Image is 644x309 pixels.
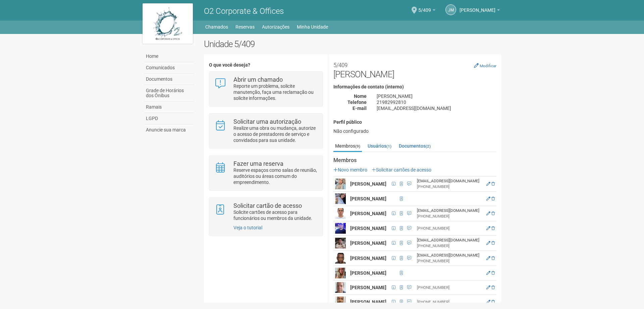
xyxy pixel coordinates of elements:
span: 5/409 [418,1,431,13]
div: [PHONE_NUMBER] [417,243,482,249]
span: Cartão de acesso ativo [398,195,405,202]
img: user.png [335,223,346,234]
p: Reporte um problema, solicite manutenção, faça uma reclamação ou solicite informações. [233,83,318,101]
a: Minha Unidade [297,22,328,32]
a: Editar membro [486,226,490,231]
a: Documentos [144,74,194,85]
div: [EMAIL_ADDRESS][DOMAIN_NAME] [417,253,482,258]
a: Comunicados [144,62,194,74]
strong: Membros [333,157,496,163]
div: [PERSON_NAME] [372,93,501,99]
a: Excluir membro [491,300,495,304]
span: JUACY MENDES DA SILVA FILHO [460,1,495,13]
strong: [PERSON_NAME] [350,240,386,246]
span: Cartão de acesso ativo [398,180,405,188]
small: (1) [386,144,391,149]
strong: Solicitar cartão de acesso [233,202,302,209]
a: Usuários(1) [366,141,393,151]
a: Editar membro [486,271,490,275]
strong: [PERSON_NAME] [350,226,386,231]
img: user.png [335,193,346,204]
img: user.png [335,282,346,293]
a: Abrir um chamado Reporte um problema, solicite manutenção, faça uma reclamação ou solicite inform... [214,77,317,101]
a: Editar membro [486,300,490,304]
p: Realize uma obra ou mudança, autorize o acesso de prestadores de serviço e convidados para sua un... [233,125,318,143]
a: Anuncie sua marca [144,124,194,136]
a: 5/409 [418,8,435,14]
span: CPF 082.666.177-75 [390,210,397,217]
a: Solicitar cartões de acesso [372,167,431,172]
p: Reserve espaços como salas de reunião, auditórios ou áreas comum do empreendimento. [233,167,318,185]
a: Excluir membro [491,285,495,290]
div: [EMAIL_ADDRESS][DOMAIN_NAME] [417,208,482,214]
div: [EMAIL_ADDRESS][DOMAIN_NAME] [417,237,482,243]
a: Excluir membro [491,256,495,261]
a: Documentos(2) [397,141,432,151]
a: Chamados [205,22,228,32]
h4: O que você deseja? [209,63,323,68]
small: (9) [355,144,360,149]
div: [PHONE_NUMBER] [417,285,482,291]
a: JM [445,4,456,15]
a: Editar membro [486,256,490,261]
img: user.png [335,253,346,264]
div: [PHONE_NUMBER] [417,226,482,231]
div: Não configurado [333,128,496,134]
h4: Informações de contato (interno) [333,84,496,89]
a: Fazer uma reserva Reserve espaços como salas de reunião, auditórios ou áreas comum do empreendime... [214,161,317,185]
span: ENTREGAR O CRACHA NO BLOCO 06 SALA 103 [405,210,412,217]
img: user.png [335,238,346,248]
a: Editar membro [486,285,490,290]
a: Grade de Horários dos Ônibus [144,85,194,102]
span: O2 Corporate & Offices [204,6,284,16]
span: Cartão de acesso ativo [398,255,405,262]
a: Solicitar uma autorização Realize uma obra ou mudança, autorize o acesso de prestadores de serviç... [214,119,317,143]
a: Excluir membro [491,211,495,216]
span: TRATA-SE DO NOVO PROPRIETÁRIO DA UNIDADE [405,255,412,262]
span: CPF 118.720.267-37 [390,180,397,188]
span: CPF 097.478.557-12 [390,298,397,306]
span: CPF 131.434.267-30 [390,239,397,247]
span: ENTREGAR O CRACHA NO BLOCO 06 SALA 103 [405,225,412,232]
div: 21982992810 [372,99,501,105]
a: Novo membro [333,167,367,172]
a: Editar membro [486,182,490,186]
div: [PHONE_NUMBER] [417,258,482,264]
img: user.png [335,179,346,189]
small: Modificar [480,64,496,68]
span: Cartão de acesso ativo [398,269,405,277]
a: Reservas [235,22,255,32]
div: [PHONE_NUMBER] [417,184,482,190]
a: LGPD [144,113,194,124]
a: Excluir membro [491,241,495,245]
a: Excluir membro [491,182,495,186]
strong: [PERSON_NAME] [350,256,386,261]
strong: [PERSON_NAME] [350,270,386,276]
a: [PERSON_NAME] [460,8,500,14]
h4: Perfil público [333,120,496,125]
span: CPF 091.547.467-01 [390,284,397,291]
div: [EMAIL_ADDRESS][DOMAIN_NAME] [372,105,501,111]
span: Cartão de acesso ativo [398,284,405,291]
span: ENTREGAR O CRACHA NO BLOCO 06 SALA 103 [405,239,412,247]
a: Editar membro [486,196,490,201]
strong: [PERSON_NAME] [350,181,386,187]
h2: [PERSON_NAME] [333,59,496,79]
span: Cartão de acesso ativo [398,210,405,217]
span: Cartão de acesso ativo [398,225,405,232]
strong: Telefone [347,100,367,105]
span: ENTREGAR O CRACHA NO BLOCO 06 SALA 103 [405,180,412,188]
img: logo.jpg [143,3,193,44]
div: [PHONE_NUMBER] [417,214,482,219]
strong: Solicitar uma autorização [233,118,301,125]
a: Home [144,51,194,62]
strong: Fazer uma reserva [233,160,283,167]
span: ENTREGAR O CRACHA NO BLOCO 06 SALA 103 [405,298,412,306]
small: 5/409 [333,62,347,69]
a: Excluir membro [491,196,495,201]
strong: [PERSON_NAME] [350,299,386,305]
span: Cartão de acesso ativo [398,298,405,306]
img: user.png [335,208,346,219]
a: Editar membro [486,211,490,216]
a: Excluir membro [491,226,495,231]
